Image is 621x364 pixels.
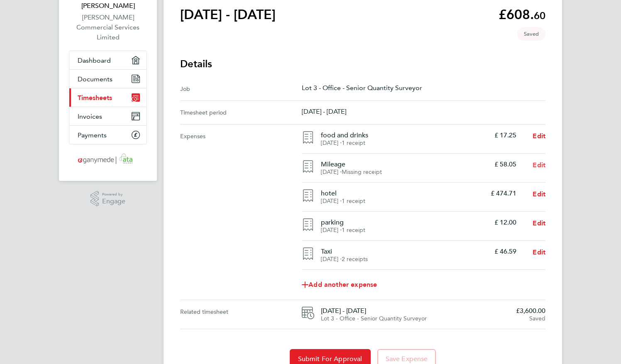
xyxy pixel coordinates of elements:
[321,247,487,256] h4: Taxi
[78,131,107,139] span: Payments
[69,88,147,107] a: Timesheets
[102,191,125,198] span: Powered by
[321,139,342,147] span: [DATE] ⋅
[321,169,342,176] span: [DATE] ⋅
[499,7,545,22] app-decimal: £608.
[321,218,487,227] h4: parking
[529,315,545,322] span: Saved
[302,307,545,322] a: [DATE] - [DATE]Lot 3 - Office - Senior Quantity Surveyor£3,600.00Saved
[69,107,147,125] a: Invoices
[69,126,147,144] a: Payments
[321,198,342,205] span: [DATE] ⋅
[533,248,545,256] span: Edit
[298,355,362,363] span: Submit For Approval
[534,10,545,22] span: 60
[69,51,147,69] a: Dashboard
[69,12,147,42] a: [PERSON_NAME] Commercial Services Limited
[102,198,125,205] span: Engage
[494,131,516,139] p: £ 17.25
[342,227,365,234] span: 1 receipt
[302,84,545,92] p: Lot 3 - Office - Senior Quantity Surveyor
[78,56,111,64] span: Dashboard
[533,218,545,228] a: Edit
[302,281,377,288] span: Add another expense
[516,307,545,315] span: £3,600.00
[494,160,516,169] p: £ 58.05
[69,70,147,88] a: Documents
[69,1,147,11] span: Alexander Rennie
[180,57,545,71] h3: Details
[321,131,487,139] h4: food and drinks
[78,75,112,83] span: Documents
[321,256,342,263] span: [DATE] ⋅
[302,107,545,115] p: [DATE] - [DATE]
[321,315,427,322] span: Lot 3 - Office - Senior Quantity Surveyor
[494,247,516,256] p: £ 46.59
[533,131,545,141] a: Edit
[342,256,368,263] span: 2 receipts
[69,153,147,166] a: Go to home page
[494,218,516,227] p: £ 12.00
[321,307,509,315] span: [DATE] - [DATE]
[533,219,545,227] span: Edit
[180,6,276,23] h1: [DATE] - [DATE]
[180,307,302,322] div: Related timesheet
[78,94,112,102] span: Timesheets
[321,189,484,198] h4: hotel
[321,160,487,169] h4: Mileage
[533,247,545,257] a: Edit
[533,161,545,169] span: Edit
[302,276,545,293] a: Add another expense
[533,190,545,198] span: Edit
[533,160,545,170] a: Edit
[180,125,302,300] div: Expenses
[342,198,365,205] span: 1 receipt
[491,189,516,198] p: £ 474.71
[342,169,382,176] span: Missing receipt
[180,107,302,117] div: Timesheet period
[533,189,545,199] a: Edit
[533,132,545,140] span: Edit
[76,153,141,166] img: ganymedesolutions-logo-retina.png
[342,139,365,147] span: 1 receipt
[321,227,342,234] span: [DATE] ⋅
[517,27,545,41] span: This timesheet is Saved.
[78,112,102,120] span: Invoices
[180,84,302,94] div: Job
[90,191,126,207] a: Powered byEngage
